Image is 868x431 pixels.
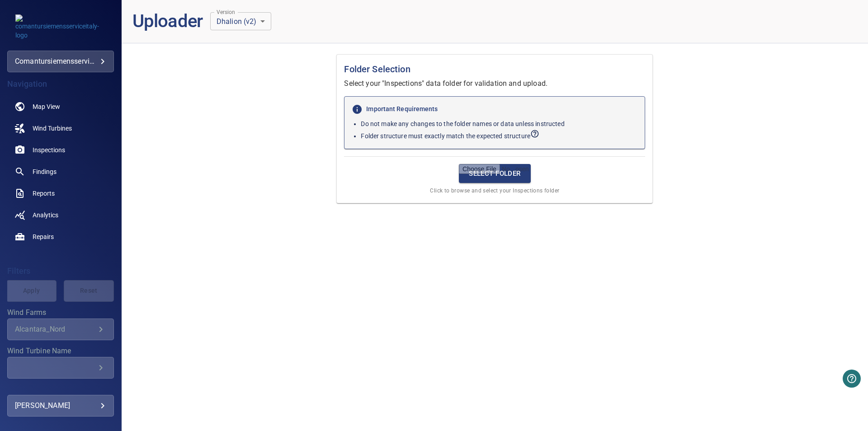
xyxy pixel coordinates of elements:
[7,161,114,183] a: findings noActive
[7,139,114,161] a: inspections noActive
[7,309,114,316] label: Wind Farms
[7,96,114,117] a: map noActive
[33,167,57,176] span: Findings
[7,204,114,226] a: analytics noActive
[344,62,645,76] h1: Folder Selection
[33,232,54,241] span: Repairs
[33,145,65,155] span: Inspections
[7,357,114,379] div: Wind Turbine Name
[430,187,559,196] span: Click to browse and select your Inspections folder
[210,12,271,30] div: Dhalion (v2)
[33,124,72,133] span: Wind Turbines
[15,398,106,413] div: [PERSON_NAME]
[15,325,95,333] div: Alcantara_Nord
[7,51,114,72] div: comantursiemensserviceitaly
[33,211,58,220] span: Analytics
[7,347,114,355] label: Wind Turbine Name
[7,226,114,248] a: repairs noActive
[132,11,203,32] h1: Uploader
[33,189,55,198] span: Reports
[7,80,114,89] h4: Navigation
[344,78,645,89] p: Select your "Inspections" data folder for validation and upload.
[352,104,637,115] h6: Important Requirements
[15,14,106,40] img: comantursiemensserviceitaly-logo
[7,117,114,139] a: windturbines noActive
[15,54,106,69] div: comantursiemensserviceitaly
[361,119,637,128] p: Do not make any changes to the folder names or data unless instructed
[7,267,114,276] h4: Filters
[7,183,114,204] a: reports noActive
[33,102,60,111] span: Map View
[7,319,114,340] div: Wind Farms
[361,132,539,140] span: View expected folder structure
